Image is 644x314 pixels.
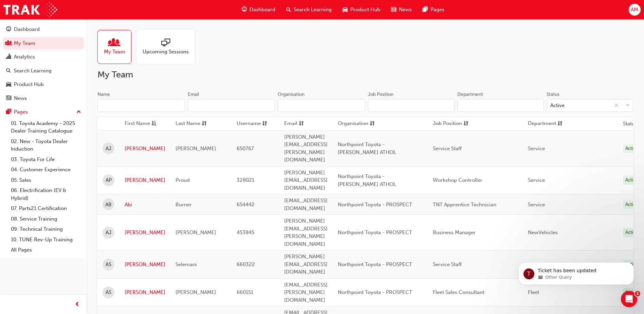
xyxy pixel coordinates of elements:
h2: My Team [97,69,633,80]
span: up-icon [76,108,81,117]
span: AB [105,201,112,209]
span: 328021 [237,177,254,183]
div: Analytics [14,53,35,61]
button: AM [629,4,641,16]
a: Search Learning [3,65,84,77]
a: [PERSON_NAME] [125,176,165,184]
span: 453845 [237,229,254,235]
span: Service [528,202,545,208]
span: sessionType_ONLINE_URL-icon [161,38,170,48]
th: Status [623,120,637,128]
span: AM [631,6,638,14]
span: 1 [635,291,640,296]
button: Pages [3,106,84,118]
span: Service Staff [433,261,462,267]
input: Name [97,99,185,112]
span: news-icon [391,5,396,14]
a: 08. Service Training [8,214,84,224]
span: sorting-icon [463,120,468,128]
span: [PERSON_NAME][EMAIL_ADDRESS][PERSON_NAME][DOMAIN_NAME] [284,218,328,247]
span: pages-icon [6,109,11,115]
span: Burner [176,202,192,208]
span: AS [106,261,111,268]
div: Department [457,91,483,98]
span: down-icon [625,101,630,110]
span: car-icon [343,5,348,14]
span: Northpoint Toyota - PROSPECT [338,289,412,295]
button: Usernamesorting-icon [237,120,274,128]
span: [EMAIL_ADDRESS][DOMAIN_NAME] [284,197,328,211]
span: [PERSON_NAME] [176,289,216,295]
span: Product Hub [350,6,380,14]
span: Last Name [176,120,200,128]
a: [PERSON_NAME] [125,261,165,268]
span: Northpoint Toyota - [PERSON_NAME] ATHOL [338,173,396,187]
span: sorting-icon [262,120,267,128]
div: Product Hub [14,81,44,88]
span: Northpoint Toyota - PROSPECT [338,202,412,208]
a: Upcoming Sessions [137,30,200,64]
a: News [3,92,84,105]
span: guage-icon [6,27,11,33]
a: 07. Parts21 Certification [8,203,84,214]
span: search-icon [286,5,291,14]
span: Pages [430,6,444,14]
a: [PERSON_NAME] [125,289,165,296]
span: sorting-icon [557,120,563,128]
a: Dashboard [3,23,84,36]
div: Active [550,102,565,109]
span: Proud [176,177,190,183]
input: Organisation [278,99,365,112]
a: Analytics [3,51,84,63]
button: Departmentsorting-icon [528,120,565,128]
input: Email [188,99,275,112]
a: Abi [125,201,165,209]
span: [PERSON_NAME] [176,145,216,152]
span: asc-icon [151,120,157,128]
div: News [14,94,27,102]
a: search-iconSearch Learning [281,3,337,17]
span: NewVehicles [528,229,558,235]
button: Emailsorting-icon [284,120,321,128]
span: sorting-icon [299,120,304,128]
span: Job Position [433,120,462,128]
span: 660322 [237,261,255,267]
span: Department [528,120,556,128]
div: Email [188,91,199,98]
span: Northpoint Toyota - [PERSON_NAME] ATHOL [338,141,396,155]
span: TNT Apprentice Technician [433,202,496,208]
span: AP [106,176,112,184]
span: My Team [104,48,125,56]
a: [PERSON_NAME] [125,145,165,153]
a: Trak [3,2,57,17]
a: [PERSON_NAME] [125,229,165,237]
span: 660151 [237,289,253,295]
span: Northpoint Toyota - PROSPECT [338,261,412,267]
span: pages-icon [423,5,428,14]
a: 10. TUNE Rev-Up Training [8,234,84,245]
div: Name [97,91,110,98]
a: news-iconNews [386,3,417,17]
span: Service [528,145,545,152]
span: Selemani [176,261,197,267]
span: [PERSON_NAME][EMAIL_ADDRESS][PERSON_NAME][DOMAIN_NAME] [284,134,328,163]
span: search-icon [6,68,11,74]
div: Status [547,91,559,98]
a: 05. Sales [8,175,84,186]
a: car-iconProduct Hub [337,3,386,17]
span: car-icon [6,82,11,88]
a: All Pages [8,245,84,255]
span: [PERSON_NAME][EMAIL_ADDRESS][DOMAIN_NAME] [284,170,328,191]
iframe: Intercom notifications message [508,248,644,296]
button: DashboardMy TeamAnalyticsSearch LearningProduct HubNews [3,22,84,106]
div: Job Position [368,91,393,98]
span: people-icon [110,38,119,48]
span: Username [237,120,261,128]
span: 654442 [237,202,255,208]
span: Fleet Sales Consultant [433,289,484,295]
span: Northpoint Toyota - PROSPECT [338,229,412,235]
